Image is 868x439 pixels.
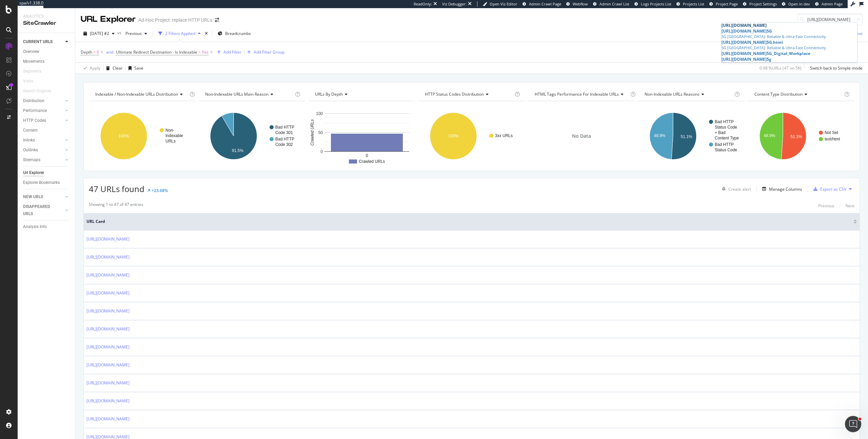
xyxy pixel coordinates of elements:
div: Analytics [23,14,70,19]
text: Content Type [715,136,739,140]
a: CURRENT URLS [23,38,63,45]
div: Movements [23,58,44,65]
a: [URL][DOMAIN_NAME]5G_Digital_Workplace [722,51,857,56]
span: [URL][DOMAIN_NAME] [722,51,767,56]
span: URLs by Depth [315,91,343,97]
a: [URL][DOMAIN_NAME]5g [722,56,857,62]
a: Visits [23,78,40,85]
a: [URL][DOMAIN_NAME]5G5G [GEOGRAPHIC_DATA]: Reliable & Ultra-Fast Connectivity [722,28,857,39]
text: 48.9% [654,133,665,138]
h4: Indexable / Non-Indexable URLs Distribution [94,89,188,100]
span: Webflow [573,1,588,6]
span: = [198,49,201,55]
button: Apply [81,63,100,74]
div: Sitemaps [23,156,40,164]
div: Switch back to Simple mode [810,65,863,71]
a: Performance [23,107,63,114]
h4: Non-Indexable URLs Main Reason [204,89,294,100]
div: Viz Debugger: [442,1,467,7]
a: [URL][DOMAIN_NAME] [86,236,130,243]
div: +23.68% [152,188,168,193]
a: Outlinks [23,147,63,154]
span: = [93,49,96,55]
div: times [203,30,209,37]
iframe: Intercom live chat [845,416,861,432]
button: Previous [818,202,834,210]
span: [URL][DOMAIN_NAME] [722,28,767,34]
button: Previous [123,28,150,39]
div: Export as CSV [820,186,846,192]
text: Status Code [715,125,737,130]
span: Depth [81,49,92,55]
div: CURRENT URLS [23,38,53,45]
span: [URL][DOMAIN_NAME] [722,56,767,62]
button: Next [846,202,854,210]
div: arrow-right-arrow-left [215,18,219,22]
svg: A chart. [418,107,524,166]
text: Code 302 [275,142,293,147]
div: Overview [23,48,39,55]
a: [URL][DOMAIN_NAME] [86,308,130,314]
div: Distribution [23,97,44,104]
a: DISAPPEARED URLS [23,203,63,217]
div: 0.98 % URLs ( 47 on 5K ) [759,65,802,71]
div: NEW URLS [23,193,43,201]
h4: URLs by Depth [314,89,409,100]
button: Add Filter Group [244,48,284,56]
span: 47 URLs found [89,183,144,194]
span: No Data [572,133,591,139]
div: Explorer Bookmarks [23,179,60,186]
a: [URL][DOMAIN_NAME] [86,272,130,279]
div: Visits [23,78,33,85]
span: Breadcrumbs [225,31,251,36]
button: Create alert [719,184,751,194]
a: Admin Page [815,1,843,7]
button: [DATE] #2 [81,28,117,39]
a: [URL][DOMAIN_NAME] [86,362,130,368]
span: Indexable / Non-Indexable URLs distribution [95,91,178,97]
a: Search Engines [23,88,58,95]
text: Bad HTTP [275,125,294,130]
h4: Content Type Distribution [753,89,843,100]
a: Inlinks [23,137,63,144]
button: Breadcrumbs [215,28,254,39]
span: vs [117,30,123,36]
span: Open Viz Editor [490,1,517,6]
div: 2 Filters Applied [165,31,195,36]
span: Admin Page [822,1,843,6]
h4: HTTP Status Codes Distribution [423,89,513,100]
button: Manage Columns [759,185,802,193]
div: Search Engines [23,88,51,95]
text: 50 [318,130,323,135]
div: Segments [23,68,41,75]
text: Code 301 [275,130,293,135]
a: Content [23,127,70,134]
a: Webflow [566,1,588,7]
h4: Non-Indexable URLs Reasons [643,89,733,100]
div: 5g [722,56,857,62]
a: Open Viz Editor [483,1,517,7]
div: 5G_Digital_Workplace [722,51,857,56]
a: HTTP Codes [23,117,63,124]
svg: A chart. [89,107,195,166]
a: [URL][DOMAIN_NAME] [86,380,130,386]
a: [URL][DOMAIN_NAME] [86,254,130,261]
svg: A chart. [748,107,854,166]
button: and [106,49,113,55]
span: URL Card [86,218,852,225]
span: Previous [123,31,142,36]
div: SiteCrawler [23,19,70,27]
div: Next [846,203,854,209]
text: Non- [165,128,174,133]
text: Indexable [165,133,183,138]
a: Project Settings [743,1,777,7]
span: Non-Indexable URLs Main Reason [205,91,269,97]
span: 2025 Sep. 17th #2 [90,31,109,36]
a: [URL][DOMAIN_NAME]5G.html5G [GEOGRAPHIC_DATA]: Reliable & Ultra-Fast Connectivity [722,39,857,51]
div: A chart. [309,107,414,166]
div: Manage Columns [769,186,802,192]
div: Content [23,127,38,134]
text: text/html [825,137,840,141]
